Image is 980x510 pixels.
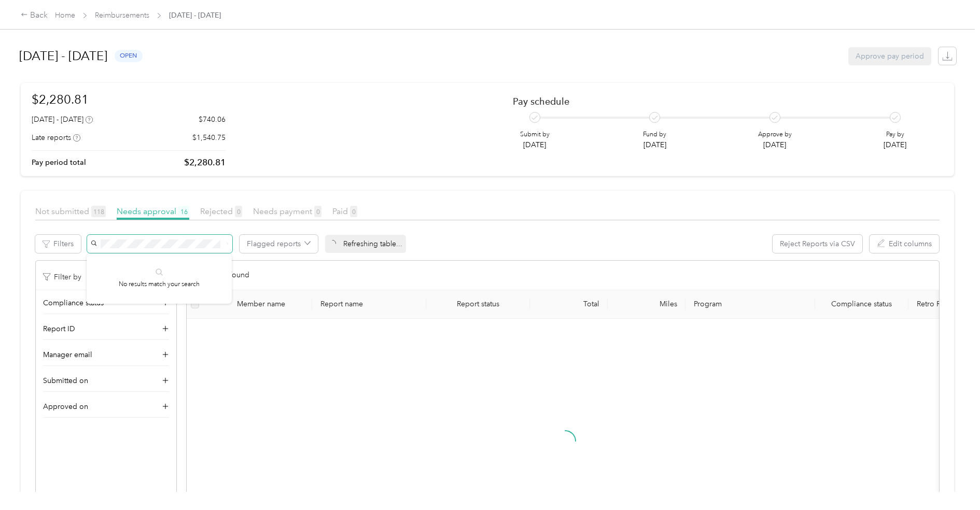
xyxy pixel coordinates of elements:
[253,206,321,216] span: Needs payment
[35,206,106,216] span: Not submitted
[758,130,792,139] p: Approve by
[823,300,900,308] span: Compliance status
[91,206,106,217] span: 118
[55,11,75,20] a: Home
[117,206,189,216] span: Needs approval
[200,206,242,216] span: Rejected
[350,206,357,217] span: 0
[773,235,862,253] button: Reject Reports via CSV
[184,156,226,169] p: $2,280.81
[35,235,81,253] button: Filters
[513,96,925,107] h2: Pay schedule
[192,132,226,143] p: $1,540.75
[199,114,226,125] p: $740.06
[520,139,550,150] p: [DATE]
[32,114,93,125] div: [DATE] - [DATE]
[325,235,406,253] div: Refreshing table...
[435,300,522,308] span: Report status
[43,323,75,334] span: Report ID
[332,206,357,216] span: Paid
[240,235,318,253] button: Flagged reports
[538,300,599,308] div: Total
[616,300,677,308] div: Miles
[43,297,104,308] span: Compliance status
[643,139,666,150] p: [DATE]
[43,349,92,360] span: Manager email
[43,272,81,282] p: Filter by
[237,300,304,308] div: Member name
[758,139,792,150] p: [DATE]
[884,139,906,150] p: [DATE]
[32,157,86,168] p: Pay period total
[32,90,226,108] h1: $2,280.81
[19,44,107,68] h1: [DATE] - [DATE]
[95,11,149,20] a: Reimbursements
[169,10,221,21] span: [DATE] - [DATE]
[922,452,980,510] iframe: Everlance-gr Chat Button Frame
[187,261,939,290] div: 0 reports found
[685,290,815,319] th: Program
[884,130,906,139] p: Pay by
[314,206,321,217] span: 0
[235,206,242,217] span: 0
[178,206,189,217] span: 16
[32,132,80,143] div: Late reports
[520,130,550,139] p: Submit by
[115,50,143,62] span: open
[21,9,48,22] div: Back
[312,290,426,319] th: Report name
[43,401,88,412] span: Approved on
[203,290,312,319] th: Member name
[43,375,88,386] span: Submitted on
[119,280,200,289] p: No results match your search
[870,235,939,253] button: Edit columns
[643,130,666,139] p: Fund by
